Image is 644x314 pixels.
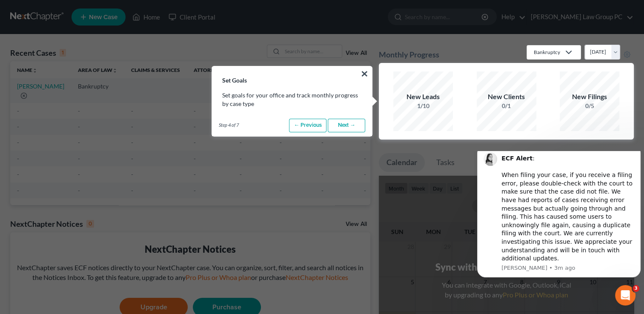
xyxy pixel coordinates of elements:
[477,92,536,102] div: New Clients
[393,102,453,110] div: 1/10
[560,102,619,110] div: 0/5
[560,92,619,102] div: New Filings
[212,66,372,84] h3: Set Goals
[28,4,59,11] b: ECF Alert
[219,122,239,128] span: Step 4 of 7
[379,49,439,60] h3: Monthly Progress
[328,119,365,132] a: Next →
[10,1,23,15] img: Profile image for Lindsey
[289,119,326,132] a: ← Previous
[615,285,635,305] iframe: Intercom live chat
[633,285,639,292] span: 3
[477,102,536,110] div: 0/1
[534,49,560,56] div: Bankruptcy
[393,92,453,102] div: New Leads
[28,3,160,112] div: : ​ When filing your case, if you receive a filing error, please double-check with the court to m...
[474,151,644,310] iframe: Intercom notifications message
[222,91,362,108] p: Set goals for your office and track monthly progress by case type
[28,113,160,121] p: Message from Lindsey, sent 3m ago
[361,67,369,80] button: ×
